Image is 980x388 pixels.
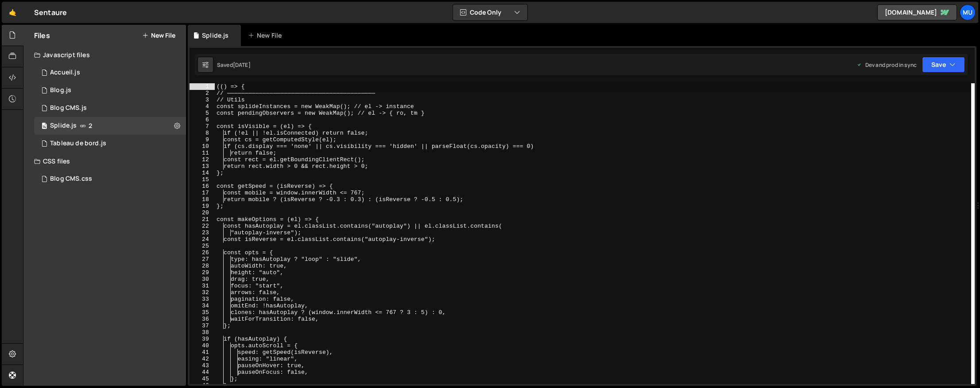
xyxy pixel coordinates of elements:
div: 15 [190,176,215,183]
div: 22 [190,223,215,229]
div: 14 [190,170,215,176]
div: 43 [190,362,215,369]
div: Dev and prod in sync [856,61,917,69]
a: Mu [960,4,976,20]
div: 21 [190,216,215,223]
a: 🤙 [2,2,23,23]
button: Code Only [453,4,527,20]
div: 16397/44356.js [34,117,186,135]
button: New File [142,32,175,39]
div: 26 [190,249,215,256]
div: 16 [190,183,215,190]
div: 13 [190,163,215,170]
div: 16397/45229.js [34,99,186,117]
div: Blog CMS.css [50,175,92,183]
div: 16397/45232.css [34,170,186,188]
div: 17 [190,190,215,196]
div: 45 [190,376,215,382]
div: 39 [190,336,215,342]
div: 3 [190,97,215,103]
div: 7 [190,123,215,130]
div: 8 [190,130,215,136]
div: Javascript files [23,46,186,64]
div: CSS files [23,152,186,170]
div: Blog.js [50,86,71,94]
div: 24 [190,236,215,243]
div: 32 [190,289,215,296]
div: Sentaure [34,7,67,18]
h2: Files [34,31,50,40]
div: 18 [190,196,215,203]
div: 10 [190,143,215,150]
span: 2 [89,122,92,129]
div: 37 [190,322,215,329]
div: 44 [190,369,215,376]
div: 31 [190,283,215,289]
div: 28 [190,263,215,269]
div: 36 [190,316,215,322]
div: 12 [190,156,215,163]
div: Splide.js [202,31,229,40]
div: 30 [190,276,215,283]
div: 6 [190,116,215,123]
div: [DATE] [233,61,251,69]
div: 1 [190,83,215,90]
div: 23 [190,229,215,236]
div: Saved [217,61,251,69]
div: Splide.js [50,122,77,130]
div: Blog CMS.js [50,104,87,112]
div: Tableau de bord.js [50,140,106,147]
div: 41 [190,349,215,356]
div: 34 [190,303,215,309]
button: Save [922,57,965,73]
div: 16397/45256.js [34,64,186,81]
div: 4 [190,103,215,110]
div: 11 [190,150,215,156]
div: 5 [190,110,215,116]
div: 27 [190,256,215,263]
div: 40 [190,342,215,349]
div: 38 [190,329,215,336]
div: 16397/47406.js [34,135,186,152]
div: 25 [190,243,215,249]
div: 16397/45235.js [34,81,186,99]
span: 14 [42,123,47,130]
div: 19 [190,203,215,210]
div: 42 [190,356,215,362]
div: 33 [190,296,215,303]
a: [DOMAIN_NAME] [877,4,957,20]
div: New File [248,31,285,40]
div: 9 [190,136,215,143]
div: 29 [190,269,215,276]
div: 2 [190,90,215,97]
div: 20 [190,210,215,216]
div: Accueil.js [50,69,80,77]
div: 35 [190,309,215,316]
